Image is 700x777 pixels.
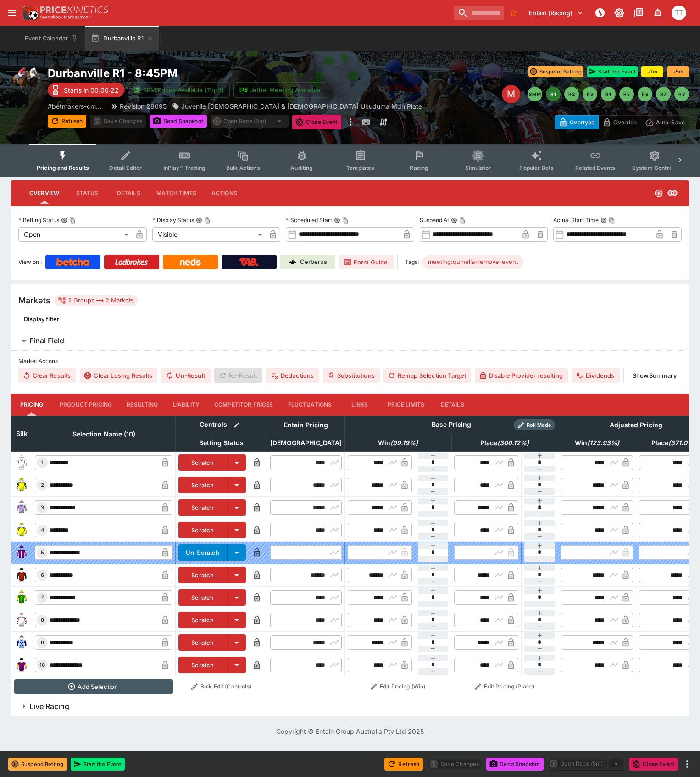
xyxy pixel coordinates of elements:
button: Notifications [650,5,666,21]
span: 9 [39,639,46,646]
button: Substitutions [323,368,380,383]
p: Juvenile [DEMOGRAPHIC_DATA] & [DEMOGRAPHIC_DATA] Ukuduma Mdn Plate [181,101,422,111]
span: Auditing [290,164,313,171]
p: Copy To Clipboard [48,101,105,111]
button: Edit Pricing (Place) [454,679,556,694]
button: R6 [638,87,652,101]
p: Display Status [152,216,194,224]
button: Remap Selection Target [383,368,471,383]
h5: Markets [18,295,50,306]
h2: Copy To Clipboard [48,66,422,80]
button: SMM [528,87,542,101]
div: Visible [152,227,266,242]
div: Betting Target: cerberus [422,255,523,269]
button: Links [339,394,380,416]
h6: Live Racing [29,702,69,711]
button: Scratch [178,567,228,583]
button: Toggle light/dark mode [611,5,628,21]
span: meeting:quinella-remove-event [422,257,523,267]
button: Select Tenant [523,6,589,20]
button: Refresh [48,115,86,128]
button: Deductions [266,368,319,383]
p: Revision 28095 [120,101,167,111]
button: Scratch [178,454,228,471]
div: Tala Taufale [672,6,686,20]
img: runner 6 [14,568,29,582]
button: Suspend AtCopy To Clipboard [451,217,457,224]
button: Refresh [384,758,423,771]
button: SRM Prices Available (Top4) [128,82,230,98]
label: View on : [18,255,42,269]
p: Overtype [570,117,594,127]
span: Bulk Actions [226,164,260,171]
a: Form Guide [339,255,394,269]
button: Send Snapshot [486,758,544,771]
button: R2 [564,87,579,101]
p: Suspend At [420,216,449,224]
div: split button [211,115,289,128]
button: Scheduled StartCopy To Clipboard [334,217,340,224]
button: Copy To Clipboard [342,217,349,224]
span: 10 [38,662,47,668]
button: Overview [22,182,67,204]
button: Documentation [630,5,647,21]
th: Controls [176,416,267,434]
button: Actual Start TimeCopy To Clipboard [600,217,607,224]
button: Scratch [178,657,228,673]
button: Clear Results [18,368,76,383]
button: Details [432,394,473,416]
button: Disable Provider resulting [475,368,567,383]
button: Copy To Clipboard [459,217,466,224]
p: Actual Start Time [553,216,599,224]
img: runner 5 [14,545,29,560]
button: R4 [601,87,616,101]
img: Cerberus [289,258,296,266]
button: open drawer [4,5,20,21]
span: Betting Status [189,437,254,448]
button: Un-Result [161,368,210,383]
button: R1 [546,87,561,101]
button: Suspend Betting [528,66,583,77]
div: 2 Groups 2 Markets [58,295,134,306]
input: search [454,6,504,20]
button: Dividends [572,368,620,383]
p: Starts in 00:00:22 [64,85,119,95]
img: runner 9 [14,635,29,650]
nav: pagination navigation [528,87,689,101]
span: Popular Bets [519,164,554,171]
button: Resulting [119,394,165,416]
span: 6 [39,572,46,578]
span: Re-Result [214,368,262,383]
em: ( 371.01 %) [668,437,699,448]
button: +1m [641,66,663,77]
span: Racing [410,164,428,171]
p: Auto-Save [656,117,685,127]
button: Tala Taufale [669,3,689,23]
button: Clear Losing Results [80,368,158,383]
label: Tags: [405,255,419,269]
button: R3 [583,87,597,101]
button: Close Event [629,758,678,771]
img: jetbet-logo.svg [239,85,248,95]
button: Copy To Clipboard [609,217,615,224]
p: Betting Status [18,216,59,224]
button: Close Event [292,115,341,129]
button: Start the Event [71,758,125,771]
img: Sportsbook Management [40,15,90,19]
div: Base Pricing [428,419,475,430]
button: Suspend Betting [8,758,67,771]
button: Match Times [149,182,204,204]
button: more [682,759,693,770]
h6: Final Field [29,336,64,346]
button: Status [67,182,108,204]
span: 8 [39,617,46,623]
em: ( 300.12 %) [497,437,529,448]
button: Auto-Save [641,115,689,129]
button: more [345,115,356,129]
button: Scratch [178,612,228,628]
button: Edit Pricing (Win) [347,679,449,694]
th: Silk [11,416,32,451]
button: Overtype [555,115,599,129]
img: horse_racing.png [11,66,40,95]
button: Live Racing [11,697,689,716]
